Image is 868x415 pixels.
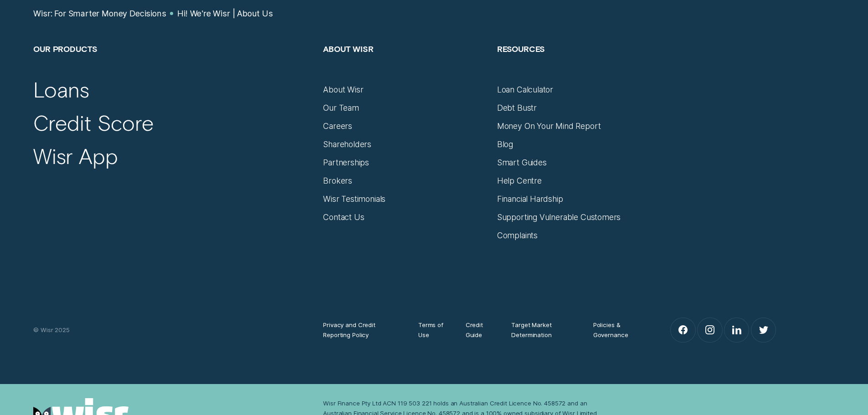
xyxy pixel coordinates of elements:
[33,143,118,169] a: Wisr App
[323,85,363,95] a: About Wisr
[497,194,563,204] a: Financial Hardship
[323,44,487,85] h2: About Wisr
[497,176,542,186] a: Help Centre
[323,176,352,186] a: Brokers
[724,318,749,342] a: LinkedIn
[497,121,601,131] a: Money On Your Mind Report
[323,320,400,340] a: Privacy and Credit Reporting Policy
[671,318,695,342] a: Facebook
[28,325,318,335] div: © Wisr 2025
[177,9,273,19] a: Hi! We're Wisr | About Us
[497,103,537,113] a: Debt Bustr
[751,318,776,342] a: Twitter
[698,318,722,342] a: Instagram
[33,9,166,19] a: Wisr: For Smarter Money Decisions
[497,231,538,241] a: Complaints
[33,77,89,103] a: Loans
[418,320,447,340] a: Terms of Use
[466,320,493,340] a: Credit Guide
[323,194,385,204] a: Wisr Testimonials
[497,85,553,95] a: Loan Calculator
[497,212,621,222] a: Supporting Vulnerable Customers
[497,158,547,168] a: Smart Guides
[323,121,352,131] a: Careers
[323,212,364,222] a: Contact Us
[497,139,513,149] a: Blog
[497,44,661,85] h2: Resources
[323,139,371,149] a: Shareholders
[511,320,575,340] a: Target Market Determination
[33,44,313,85] h2: Our Products
[323,103,359,113] a: Our Team
[323,158,369,168] a: Partnerships
[593,320,642,340] a: Policies & Governance
[33,110,154,136] a: Credit Score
